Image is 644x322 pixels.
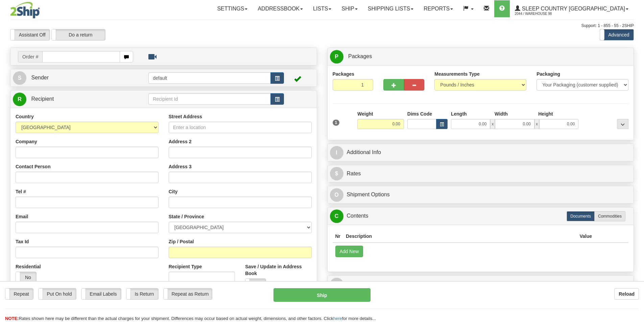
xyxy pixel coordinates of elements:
[330,188,631,202] a: OShipment Options
[628,126,643,195] iframe: chat widget
[5,316,19,321] span: NOTE:
[126,289,158,299] label: Is Return
[619,291,635,297] b: Reload
[169,138,192,145] label: Address 2
[336,0,362,17] a: Ship
[614,288,639,300] button: Reload
[600,29,634,40] label: Advanced
[333,316,342,321] a: here
[330,50,343,64] span: P
[245,279,266,290] label: No
[16,138,37,145] label: Company
[330,146,631,159] a: IAdditional Info
[16,163,50,170] label: Contact Person
[534,119,539,129] span: x
[16,238,29,245] label: Tax Id
[16,113,34,120] label: Country
[536,71,560,77] label: Packaging
[273,288,371,302] button: Ship
[577,230,595,243] th: Value
[333,71,355,77] label: Packages
[245,263,311,277] label: Save / Update in Address Book
[253,0,308,17] a: Addressbook
[16,263,41,270] label: Residential
[330,188,343,202] span: O
[330,209,343,223] span: C
[148,72,271,84] input: Sender Id
[169,122,312,133] input: Enter a location
[333,230,343,243] th: Nr
[510,0,634,17] a: Sleep Country [GEOGRAPHIC_DATA] 2044 / Warehouse 98
[13,92,134,106] a: R Recipient
[39,289,76,299] label: Put On hold
[594,211,625,221] label: Commodities
[5,289,33,299] label: Repeat
[169,238,194,245] label: Zip / Postal
[16,272,36,283] label: No
[434,71,480,77] label: Measurements Type
[212,0,253,17] a: Settings
[357,110,373,117] label: Weight
[515,10,566,17] span: 2044 / Warehouse 98
[148,93,271,105] input: Recipient Id
[330,167,631,181] a: $Rates
[169,263,202,270] label: Recipient Type
[169,213,204,220] label: State / Province
[81,289,121,299] label: Email Labels
[10,23,634,29] div: Support: 1 - 855 - 55 - 2SHIP
[308,0,336,17] a: Lists
[10,29,50,40] label: Assistant Off
[13,71,148,85] a: S Sender
[335,246,363,257] button: Add New
[13,71,26,85] span: S
[451,110,467,117] label: Length
[407,110,432,117] label: Dims Code
[13,93,26,106] span: R
[490,119,495,129] span: x
[333,120,340,126] span: 1
[330,50,631,64] a: P Packages
[419,0,458,17] a: Reports
[617,119,628,129] div: ...
[348,53,372,59] span: Packages
[330,146,343,159] span: I
[343,230,577,243] th: Description
[18,51,42,63] span: Order #
[164,289,212,299] label: Repeat as Return
[520,6,625,11] span: Sleep Country [GEOGRAPHIC_DATA]
[16,213,28,220] label: Email
[363,0,419,17] a: Shipping lists
[567,211,595,221] label: Documents
[495,110,508,117] label: Width
[538,110,553,117] label: Height
[330,278,343,291] span: R
[52,29,105,40] label: Do a return
[330,277,631,291] a: RReturn Shipment
[330,167,343,180] span: $
[169,113,202,120] label: Street Address
[169,163,192,170] label: Address 3
[330,209,631,223] a: CContents
[31,75,49,80] span: Sender
[10,2,40,19] img: logo2044.jpg
[31,96,54,102] span: Recipient
[16,188,26,195] label: Tel #
[169,188,177,195] label: City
